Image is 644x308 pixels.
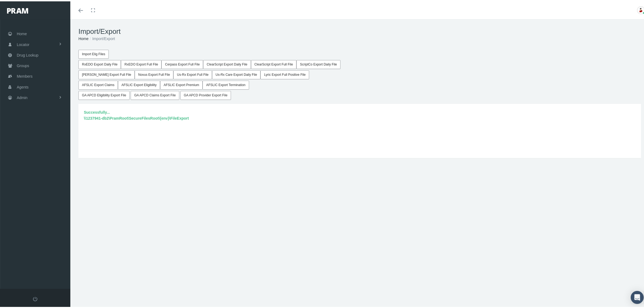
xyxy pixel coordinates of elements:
[17,59,29,70] span: Groups
[131,90,179,99] button: GA APCD Claims Export File
[212,69,260,78] button: Us-Rx Care Export Daily File
[296,59,341,68] button: ScriptCo Export Daily File
[17,91,28,101] span: Admin
[251,59,297,68] button: ClearScript Export Full File
[203,79,249,88] button: AFSLIC Export Termination
[631,290,644,303] div: Open Intercom Messenger
[180,90,231,99] button: GA APCD Provider Export File
[203,59,251,68] button: ClearScript Export Daily File
[78,69,135,78] button: [PERSON_NAME] Export Full File
[78,35,88,40] a: Home
[17,70,32,80] span: Members
[78,79,118,88] button: AFSLIC Export Claims
[173,69,212,78] button: Us-Rx Export Full File
[78,26,641,34] h1: Import/Export
[260,69,309,78] button: Lyric Export Full Positive File
[118,79,160,88] button: AFSLIC Export Eligibility
[78,48,109,57] button: Import Elig Files
[7,7,28,12] img: PRAM_20_x_78.png
[84,114,636,120] div: \\1237941-db2\PramRoot\SecureFilesRoot\{env}\FileExport
[78,59,121,68] button: RxEDO Export Daily File
[17,27,27,38] span: Home
[160,79,203,88] button: AFSLIC Export Premium
[161,59,203,68] button: Cerpass Export Full File
[17,81,29,91] span: Agents
[84,108,636,114] div: Successfully...
[17,49,38,59] span: Drug Lookup
[121,59,161,68] button: RxEDO Export Full File
[135,69,173,78] button: Novus Export Full File
[88,34,115,40] li: Import/Export
[17,38,29,48] span: Locator
[78,90,130,99] button: GA APCD Eligibility Export File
